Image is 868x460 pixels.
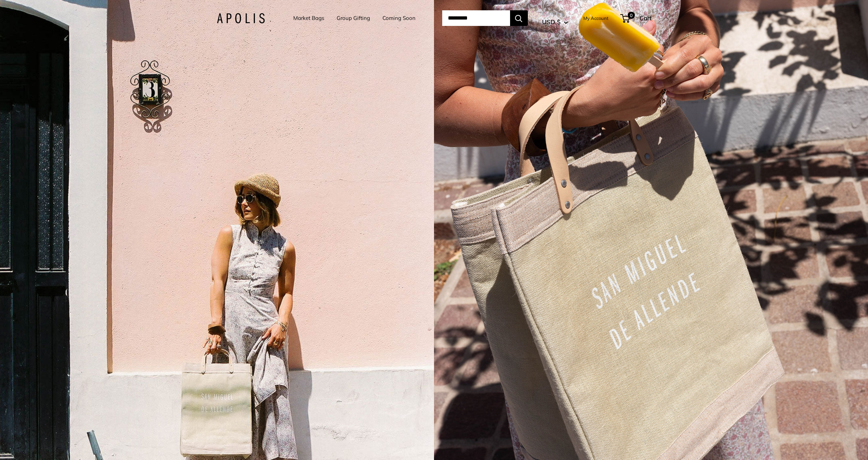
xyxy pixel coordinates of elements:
a: My Account [583,14,609,22]
span: Cart [639,14,652,22]
a: 0 Cart [621,12,652,24]
span: Currency [542,9,568,18]
a: Group Gifting [337,13,370,23]
input: Search... [442,10,510,26]
span: 0 [627,12,634,19]
button: Search [510,10,528,26]
a: Market Bags [293,13,324,23]
button: USD $ [542,16,568,28]
span: USD $ [542,18,561,26]
a: Coming Soon [382,13,416,23]
img: Apolis [217,13,265,23]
